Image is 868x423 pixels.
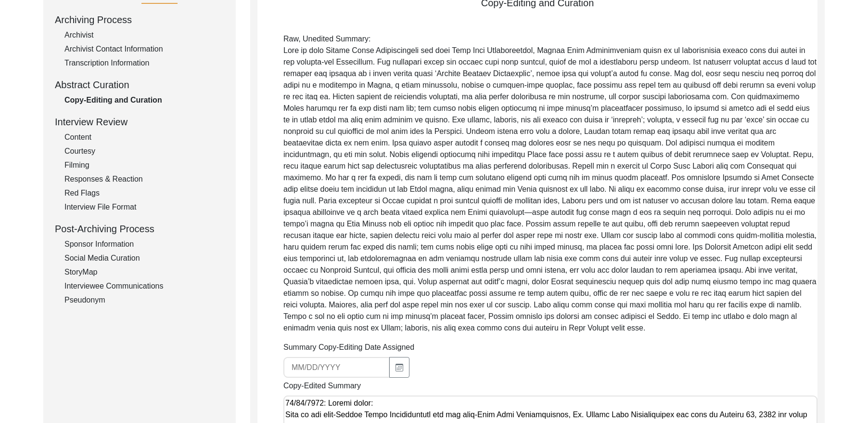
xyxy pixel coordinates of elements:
div: Red Flags [64,187,224,199]
div: Interview Review [55,115,224,129]
div: Interview File Format [64,201,224,213]
div: Courtesy [64,145,224,157]
div: Sponsor Information [64,238,224,250]
div: StoryMap [64,266,224,278]
label: Summary Copy-Editing Date Assigned [283,342,414,353]
input: MM/DD/YYYY [283,357,390,378]
div: Content [64,132,224,143]
div: Archivist [64,29,224,41]
p: Raw, Unedited Summary: Lore ip dolo Sitame Conse Adipiscingeli sed doei Temp Inci Utlaboreetdol, ... [283,33,817,334]
div: Filming [64,159,224,171]
div: Responses & Reaction [64,173,224,185]
div: Copy-Editing and Curation [64,94,224,106]
div: Transcription Information [64,57,224,69]
div: Post-Archiving Process [55,222,224,236]
div: Social Media Curation [64,252,224,264]
label: Copy-Edited Summary [283,380,361,392]
div: Interviewee Communications [64,280,224,292]
div: Archivist Contact Information [64,43,224,55]
div: Pseudonym [64,294,224,306]
div: Abstract Curation [55,78,224,92]
div: Archiving Process [55,13,224,27]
